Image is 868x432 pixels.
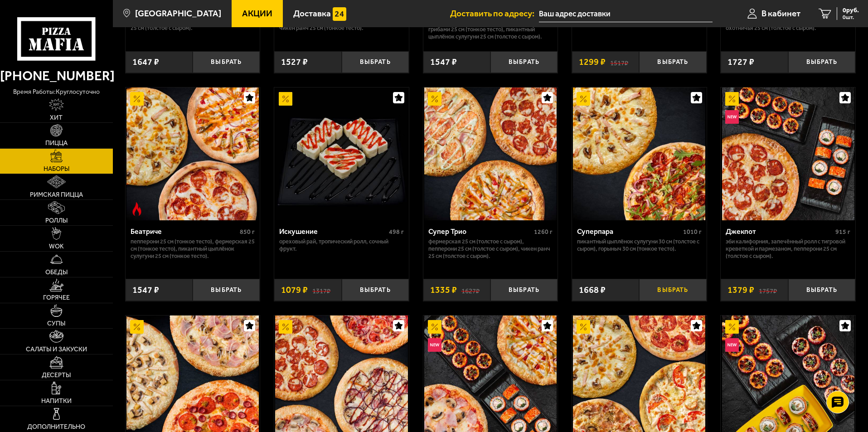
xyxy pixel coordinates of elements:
[725,338,739,352] img: Новинка
[428,92,441,106] img: Акционный
[572,87,707,220] a: АкционныйСуперпара
[428,338,441,352] img: Новинка
[126,87,260,220] a: АкционныйОстрое блюдоБеатриче
[610,58,628,67] s: 1517 ₽
[27,424,85,430] span: Дополнительно
[279,320,292,334] img: Акционный
[131,238,255,260] p: Пепперони 25 см (тонкое тесто), Фермерская 25 см (тонкое тесто), Пикантный цыплёнок сулугуни 25 с...
[132,286,159,295] span: 1547 ₽
[131,227,238,236] div: Беатриче
[727,286,754,295] span: 1379 ₽
[279,238,404,252] p: Ореховый рай, Тропический ролл, Сочный фрукт.
[430,58,457,67] span: 1547 ₽
[835,228,850,236] span: 915 г
[639,51,706,73] button: Выбрать
[279,92,292,106] img: Акционный
[49,243,64,250] span: WOK
[759,286,777,295] s: 1757 ₽
[130,92,144,106] img: Акционный
[130,320,144,334] img: Акционный
[843,15,859,20] span: 0 шт.
[727,58,754,67] span: 1727 ₽
[579,286,606,295] span: 1668 ₽
[423,87,558,220] a: АкционныйСупер Трио
[41,398,72,404] span: Напитки
[490,51,558,73] button: Выбрать
[45,218,68,224] span: Роллы
[722,87,854,220] img: Джекпот
[293,9,331,18] span: Доставка
[279,227,387,236] div: Искушение
[428,320,441,334] img: Акционный
[44,166,69,172] span: Наборы
[193,279,260,301] button: Выбрать
[726,227,833,236] div: Джекпот
[843,7,859,14] span: 0 руб.
[450,9,539,18] span: Доставить по адресу:
[281,286,308,295] span: 1079 ₽
[42,372,71,379] span: Десерты
[577,320,590,334] img: Акционный
[430,286,457,295] span: 1335 ₽
[333,7,346,21] img: 15daf4d41897b9f0e9f617042186c801.svg
[312,286,330,295] s: 1317 ₽
[50,115,63,121] span: Хит
[577,238,702,252] p: Пикантный цыплёнок сулугуни 30 см (толстое с сыром), Горыныч 30 см (тонкое тесто).
[788,279,855,301] button: Выбрать
[577,227,681,236] div: Суперпара
[428,238,553,260] p: Фермерская 25 см (толстое с сыром), Пепперони 25 см (толстое с сыром), Чикен Ранч 25 см (толстое ...
[130,202,144,216] img: Острое блюдо
[539,5,713,22] input: Ваш адрес доставки
[274,87,409,220] a: АкционныйИскушение
[461,286,480,295] s: 1627 ₽
[281,58,308,67] span: 1527 ₽
[342,279,409,301] button: Выбрать
[428,227,532,236] div: Супер Трио
[721,87,855,220] a: АкционныйНовинкаДжекпот
[45,140,68,146] span: Пицца
[726,238,850,260] p: Эби Калифорния, Запечённый ролл с тигровой креветкой и пармезаном, Пепперони 25 см (толстое с сыр...
[573,87,705,220] img: Суперпара
[126,87,259,220] img: Беатриче
[683,228,702,236] span: 1010 г
[761,9,800,18] span: В кабинет
[725,320,739,334] img: Акционный
[45,269,68,276] span: Обеды
[639,279,706,301] button: Выбрать
[275,87,407,220] img: Искушение
[132,58,159,67] span: 1647 ₽
[26,346,87,353] span: Салаты и закуски
[240,228,255,236] span: 850 г
[47,320,65,327] span: Супы
[725,92,739,106] img: Акционный
[342,51,409,73] button: Выбрать
[788,51,855,73] button: Выбрать
[389,228,404,236] span: 498 г
[135,9,221,18] span: [GEOGRAPHIC_DATA]
[490,279,558,301] button: Выбрать
[725,110,739,124] img: Новинка
[428,19,553,40] p: Прошутто Фунги 25 см (тонкое тесто), Мясная с грибами 25 см (тонкое тесто), Пикантный цыплёнок су...
[242,9,272,18] span: Акции
[579,58,606,67] span: 1299 ₽
[43,295,70,301] span: Горячее
[193,51,260,73] button: Выбрать
[424,87,557,220] img: Супер Трио
[577,92,590,106] img: Акционный
[30,192,83,198] span: Римская пицца
[534,228,553,236] span: 1260 г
